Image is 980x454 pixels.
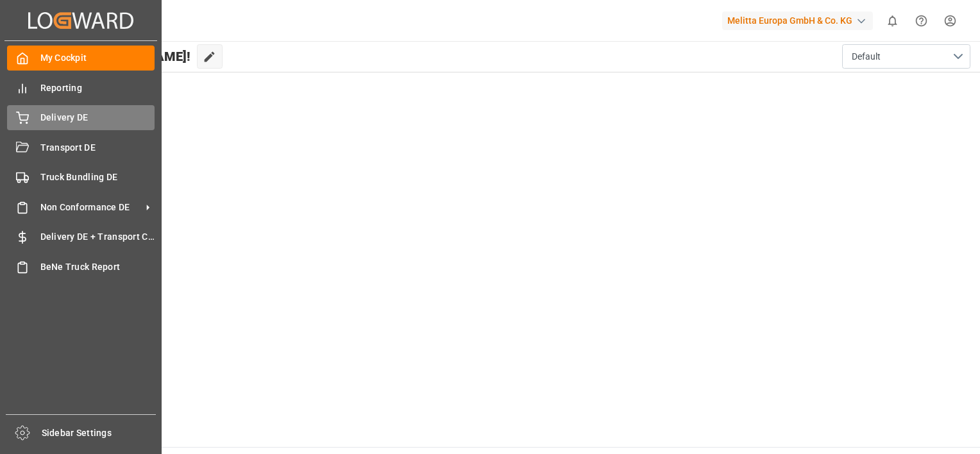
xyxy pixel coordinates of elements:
[852,50,881,63] span: Default
[40,201,142,214] span: Non Conformance DE
[907,6,936,35] button: Help Center
[40,51,155,65] span: My Cockpit
[53,44,190,69] span: Hello [PERSON_NAME]!
[40,81,155,95] span: Reporting
[7,75,155,100] a: Reporting
[7,165,155,190] a: Truck Bundling DE
[7,105,155,130] a: Delivery DE
[40,141,155,155] span: Transport DE
[722,8,878,33] button: Melitta Europa GmbH & Co. KG
[42,426,156,440] span: Sidebar Settings
[40,171,155,184] span: Truck Bundling DE
[40,111,155,124] span: Delivery DE
[7,135,155,160] a: Transport DE
[842,44,970,69] button: open menu
[7,224,155,249] a: Delivery DE + Transport Cost
[878,6,907,35] button: show 0 new notifications
[7,254,155,279] a: BeNe Truck Report
[40,230,155,244] span: Delivery DE + Transport Cost
[722,12,873,30] div: Melitta Europa GmbH & Co. KG
[7,46,155,71] a: My Cockpit
[40,260,155,274] span: BeNe Truck Report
